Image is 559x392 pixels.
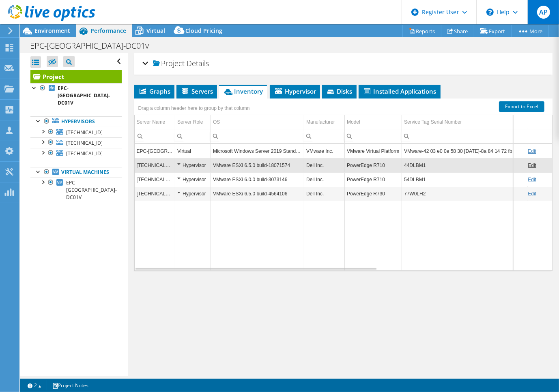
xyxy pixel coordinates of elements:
[211,115,304,129] td: OS Column
[441,25,474,37] a: Share
[181,87,213,95] span: Servers
[211,129,304,143] td: Column OS, Filter cell
[474,25,512,37] a: Export
[402,25,441,37] a: Reports
[402,144,528,158] td: Column Service Tag Serial Number, Value VMware-42 03 e0 0e 58 30 18 ce-8a 84 14 72 fb c8 4f 91
[304,172,345,186] td: Column Manufacturer, Value Dell Inc.
[135,115,175,129] td: Server Name Column
[175,115,211,129] td: Server Role Column
[135,186,175,201] td: Column Server Name, Value 10.0.0.39
[213,117,220,127] div: OS
[404,117,462,127] div: Service Tag Serial Number
[22,380,47,390] a: 2
[528,191,536,197] a: Edit
[402,129,528,143] td: Column Service Tag Serial Number, Filter cell
[30,167,122,178] a: Virtual Machines
[177,175,209,184] div: Hypervisor
[223,87,263,95] span: Inventory
[136,103,252,114] div: Drag a column header here to group by that column
[66,179,117,201] span: EPC-[GEOGRAPHIC_DATA]-DC01V
[528,148,536,154] a: Edit
[402,158,528,172] td: Column Service Tag Serial Number, Value 44DLBM1
[47,380,94,390] a: Project Notes
[326,87,353,95] span: Disks
[66,139,103,146] span: [TECHNICAL_ID]
[304,158,345,172] td: Column Manufacturer, Value Dell Inc.
[175,129,211,143] td: Column Server Role, Filter cell
[90,27,126,34] span: Performance
[175,186,211,201] td: Column Server Role, Value Hypervisor
[153,60,185,68] span: Project
[537,6,550,19] span: AP
[177,189,209,199] div: Hypervisor
[345,129,402,143] td: Column Model, Filter cell
[135,158,175,172] td: Column Server Name, Value 10.0.0.40
[66,150,103,157] span: [TECHNICAL_ID]
[402,115,528,129] td: Service Tag Serial Number Column
[58,85,110,106] b: EPC-[GEOGRAPHIC_DATA]-DC01V
[345,158,402,172] td: Column Model, Value PowerEdge R710
[135,172,175,186] td: Column Server Name, Value 10.0.0.41
[304,186,345,201] td: Column Manufacturer, Value Dell Inc.
[345,186,402,201] td: Column Model, Value PowerEdge R730
[211,186,304,201] td: Column OS, Value VMware ESXi 6.5.0 build-4564106
[30,116,122,127] a: Hypervisors
[211,172,304,186] td: Column OS, Value VMware ESXi 6.0.0 build-3073146
[347,117,360,127] div: Model
[499,101,544,112] a: Export to Excel
[345,115,402,129] td: Model Column
[345,172,402,186] td: Column Model, Value PowerEdge R710
[185,27,222,34] span: Cloud Pricing
[26,41,161,50] h1: EPC-[GEOGRAPHIC_DATA]-DC01v
[363,87,436,95] span: Installed Applications
[486,9,494,16] svg: \n
[175,158,211,172] td: Column Server Role, Value Hypervisor
[211,158,304,172] td: Column OS, Value VMware ESXi 6.5.0 build-18071574
[135,144,175,158] td: Column Server Name, Value EPC-NYC-DC01V
[137,117,166,127] div: Server Name
[135,129,175,143] td: Column Server Name, Filter cell
[528,163,536,168] a: Edit
[306,117,335,127] div: Manufacturer
[30,148,122,159] a: [TECHNICAL_ID]
[30,70,122,83] a: Project
[511,25,549,37] a: More
[30,83,122,108] a: EPC-[GEOGRAPHIC_DATA]-DC01V
[30,178,122,203] a: EPC-[GEOGRAPHIC_DATA]-DC01V
[138,87,170,95] span: Graphs
[177,161,209,170] div: Hypervisor
[304,115,345,129] td: Manufacturer Column
[30,137,122,148] a: [TECHNICAL_ID]
[66,129,103,136] span: [TECHNICAL_ID]
[175,144,211,158] td: Column Server Role, Value Virtual
[134,99,553,271] div: Data grid
[30,127,122,137] a: [TECHNICAL_ID]
[528,177,536,182] a: Edit
[304,129,345,143] td: Column Manufacturer, Filter cell
[175,172,211,186] td: Column Server Role, Value Hypervisor
[177,117,203,127] div: Server Role
[146,27,165,34] span: Virtual
[274,87,316,95] span: Hypervisor
[177,146,209,156] div: Virtual
[402,172,528,186] td: Column Service Tag Serial Number, Value 54DLBM1
[304,144,345,158] td: Column Manufacturer, Value VMware Inc.
[345,144,402,158] td: Column Model, Value VMware Virtual Platform
[211,144,304,158] td: Column OS, Value Microsoft Windows Server 2019 Standard
[402,186,528,201] td: Column Service Tag Serial Number, Value 77W0LH2
[187,58,209,68] span: Details
[34,27,70,34] span: Environment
